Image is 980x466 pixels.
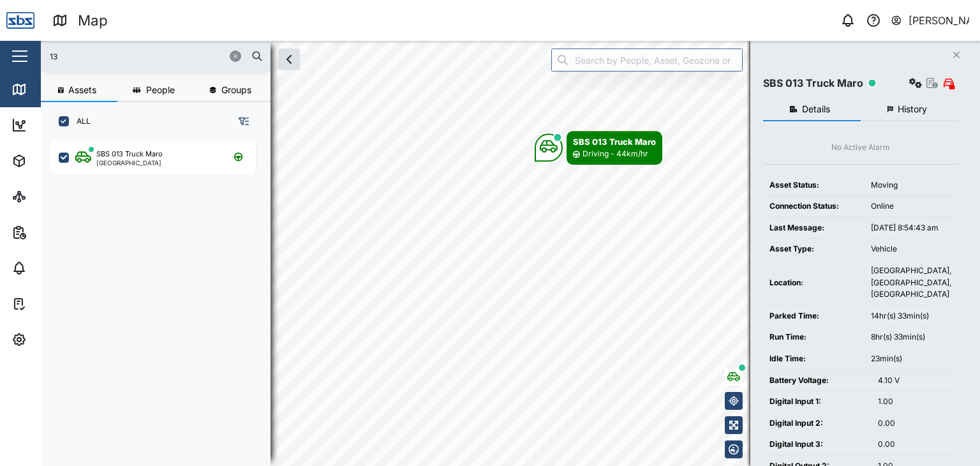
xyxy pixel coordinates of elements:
[878,396,951,408] div: 1.00
[769,353,858,365] div: Idle Time:
[33,82,62,96] div: Map
[51,137,270,456] div: grid
[769,310,858,322] div: Parked Time:
[909,13,970,29] div: [PERSON_NAME]
[769,417,865,430] div: Digital Input 2:
[769,375,865,387] div: Battery Voltage:
[871,179,951,192] div: Moving
[68,86,96,94] span: Assets
[48,47,263,66] input: Search assets or drivers
[33,225,77,239] div: Reports
[871,310,951,322] div: 14hr(s) 33min(s)
[78,10,108,32] div: Map
[583,148,648,160] div: Driving - 44km/hr
[890,11,970,29] button: [PERSON_NAME]
[769,243,858,255] div: Asset Type:
[871,200,951,213] div: Online
[769,277,858,289] div: Location:
[221,86,251,94] span: Groups
[33,261,73,275] div: Alarms
[573,135,656,148] div: SBS 013 Truck Maro
[535,131,662,165] div: Map marker
[871,243,951,255] div: Vehicle
[878,417,951,430] div: 0.00
[871,222,951,234] div: [DATE] 8:54:43 am
[769,331,858,343] div: Run Time:
[898,105,927,114] span: History
[878,375,951,387] div: 4.10 V
[769,222,858,234] div: Last Message:
[763,75,863,91] div: SBS 013 Truck Maro
[146,86,175,94] span: People
[33,297,68,311] div: Tasks
[871,353,951,365] div: 23min(s)
[769,439,865,451] div: Digital Input 3:
[6,6,34,34] img: Main Logo
[33,190,64,204] div: Sites
[33,154,73,168] div: Assets
[831,142,890,154] div: No Active Alarm
[871,331,951,343] div: 8hr(s) 33min(s)
[871,265,951,301] div: [GEOGRAPHIC_DATA], [GEOGRAPHIC_DATA], [GEOGRAPHIC_DATA]
[769,179,858,192] div: Asset Status:
[69,116,91,126] label: ALL
[33,333,78,347] div: Settings
[96,149,163,160] div: SBS 013 Truck Maro
[878,439,951,451] div: 0.00
[802,105,830,114] span: Details
[41,41,980,466] canvas: Map
[551,49,743,71] input: Search by People, Asset, Geozone or Place
[769,200,858,213] div: Connection Status:
[769,396,865,408] div: Digital Input 1:
[33,118,91,132] div: Dashboard
[96,160,163,166] div: [GEOGRAPHIC_DATA]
